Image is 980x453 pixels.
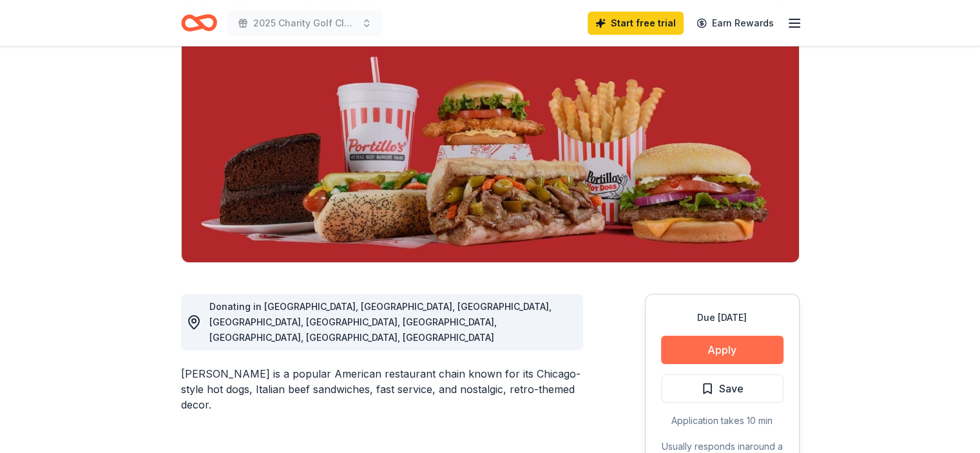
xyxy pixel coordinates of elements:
[209,301,552,343] span: Donating in [GEOGRAPHIC_DATA], [GEOGRAPHIC_DATA], [GEOGRAPHIC_DATA], [GEOGRAPHIC_DATA], [GEOGRAPH...
[689,12,782,35] a: Earn Rewards
[588,12,684,35] a: Start free trial
[661,413,783,429] div: Application takes 10 min
[661,336,783,364] button: Apply
[181,366,583,412] div: [PERSON_NAME] is a popular American restaurant chain known for its Chicago-style hot dogs, Italia...
[253,15,356,31] span: 2025 Charity Golf Classic
[719,380,744,397] span: Save
[661,374,783,403] button: Save
[181,8,217,38] a: Home
[182,16,799,262] img: Image for Portillo's
[227,10,382,36] button: 2025 Charity Golf Classic
[661,310,783,325] div: Due [DATE]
